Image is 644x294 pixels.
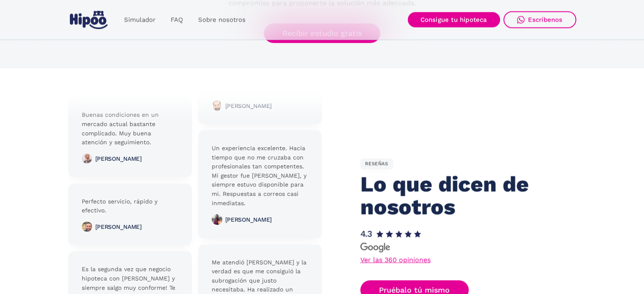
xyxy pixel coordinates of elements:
[408,12,500,27] a: Consigue tu hipoteca
[191,12,253,28] a: Sobre nosotros
[360,229,372,239] h1: 4.3
[163,12,191,28] a: FAQ
[503,11,576,28] a: Escríbenos
[68,8,110,33] a: home
[360,159,393,170] div: RESEÑAS
[116,12,163,28] a: Simulador
[360,173,556,219] h2: Lo que dicen de nosotros
[360,257,431,264] a: Ver las 360 opiniones
[528,16,563,24] div: Escríbenos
